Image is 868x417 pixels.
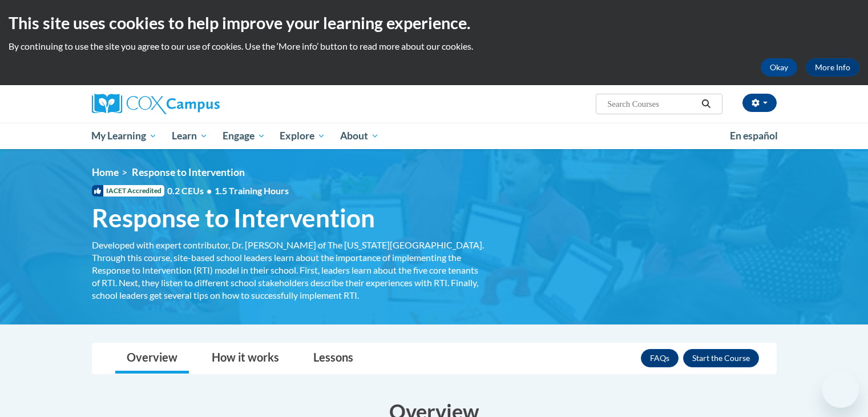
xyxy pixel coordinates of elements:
[742,94,777,112] button: Account Settings
[761,58,797,77] button: Okay
[91,129,157,143] span: My Learning
[207,185,212,196] span: •
[272,123,333,149] a: Explore
[730,130,778,142] span: En español
[92,94,220,114] img: Cox Campus
[683,349,759,367] button: Enroll
[302,343,365,374] a: Lessons
[822,371,859,408] iframe: Button to launch messaging window
[75,123,794,149] div: Main menu
[92,185,164,197] span: IACET Accredited
[333,123,386,149] a: About
[172,129,208,143] span: Learn
[606,97,697,111] input: Search Courses
[92,94,309,114] a: Cox Campus
[280,129,325,143] span: Explore
[92,166,119,178] a: Home
[115,343,189,374] a: Overview
[223,129,265,143] span: Engage
[722,124,785,148] a: En español
[641,349,679,367] a: FAQs
[340,129,379,143] span: About
[215,123,273,149] a: Engage
[92,239,486,302] div: Developed with expert contributor, Dr. [PERSON_NAME] of The [US_STATE][GEOGRAPHIC_DATA]. Through ...
[200,343,290,374] a: How it works
[164,123,215,149] a: Learn
[9,11,859,34] h2: This site uses cookies to help improve your learning experience.
[806,58,859,77] a: More Info
[92,203,375,233] span: Response to Intervention
[167,185,289,197] span: 0.2 CEUs
[9,40,859,53] p: By continuing to use the site you agree to our use of cookies. Use the ‘More info’ button to read...
[132,166,245,178] span: Response to Intervention
[84,123,165,149] a: My Learning
[697,97,714,111] button: Search
[215,185,289,196] span: 1.5 Training Hours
